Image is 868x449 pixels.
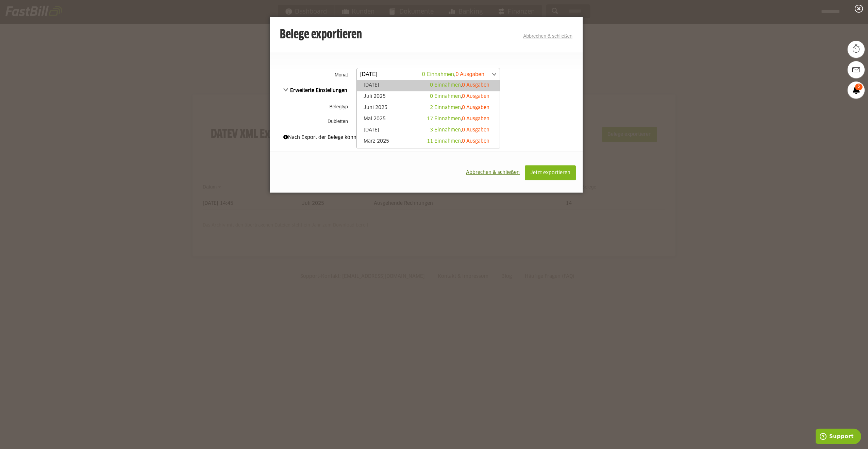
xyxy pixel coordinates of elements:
div: , [430,93,489,100]
span: Jetzt exportieren [530,170,570,175]
span: 0 Ausgaben [462,128,489,132]
span: 0 Ausgaben [462,105,489,110]
th: Belegtyp [270,98,355,115]
a: [DATE] [360,82,496,90]
div: , [430,82,489,89]
a: März 2025 [360,138,496,146]
a: 5 [848,82,865,98]
span: 2 Einnahmen [430,105,461,110]
h3: Belege exportieren [280,28,362,42]
div: , [427,115,489,122]
a: Abbrechen & schließen [523,33,572,39]
span: Abbrechen & schließen [466,170,520,175]
div: , [430,104,489,111]
span: 11 Einnahmen [427,139,461,144]
th: Monat [270,66,355,83]
span: 0 Ausgaben [462,139,489,144]
iframe: Öffnet ein Widget, in dem Sie weitere Informationen finden [816,429,861,446]
span: Erweiterte Einstellungen [283,88,347,93]
span: 5 [855,84,863,90]
th: Dubletten [270,115,355,127]
div: Nach Export der Belege können diese nicht mehr bearbeitet werden. [283,134,569,141]
a: Mai 2025 [360,115,496,123]
div: , [427,138,489,145]
span: 0 Einnahmen [430,94,461,99]
button: Jetzt exportieren [525,165,576,180]
a: Juli 2025 [360,93,496,101]
span: 17 Einnahmen [427,116,461,121]
div: , [430,127,489,133]
button: Abbrechen & schließen [461,165,525,180]
span: 0 Einnahmen [430,83,461,88]
a: [DATE] [360,127,496,134]
span: 0 Ausgaben [462,94,489,99]
span: 3 Einnahmen [430,128,461,132]
span: 0 Ausgaben [462,116,489,121]
a: Juni 2025 [360,104,496,112]
span: 0 Ausgaben [462,83,489,88]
